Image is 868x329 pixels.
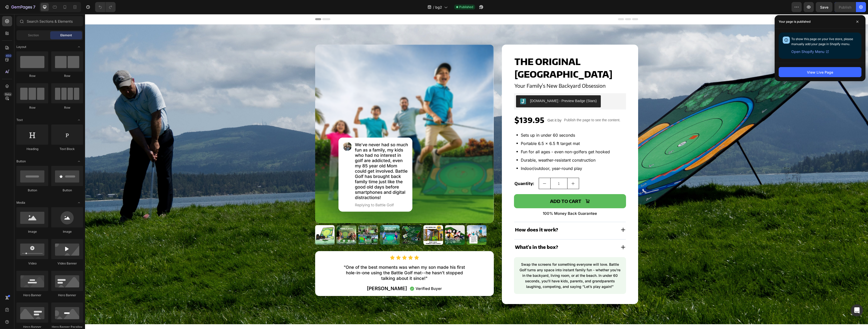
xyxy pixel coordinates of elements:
[429,101,460,111] div: $139.95
[429,197,540,202] p: 100% Money Back Guarantee
[16,200,25,205] span: Media
[16,74,48,78] div: Row
[429,68,541,75] h2: Your Family's New Backyard Obsession
[429,180,541,194] button: Add to cart
[16,105,48,110] div: Row
[16,229,48,234] div: Image
[482,164,494,175] button: increment
[436,152,497,157] p: Indoor/outdoor, year-round play
[430,230,473,236] p: What's in the box?
[463,104,477,108] p: Get it by
[75,43,83,51] span: Toggle open
[779,67,861,77] button: View Live Page
[816,2,832,12] button: Save
[429,166,449,172] p: Quantity:
[2,2,38,12] button: 7
[459,5,473,9] span: Published
[791,49,824,55] span: Open Shopify Menu
[60,33,72,38] span: Element
[16,118,23,122] span: Text
[436,135,525,140] p: Fun for all ages - even non-golfers get hooked
[834,2,856,12] button: Publish
[4,92,12,96] div: Beta
[51,293,83,297] div: Hero Banner
[51,147,83,151] div: Text Block
[436,143,510,149] p: Durable, weather-resistant construction
[839,5,851,10] div: Publish
[16,45,26,49] span: Layout
[430,213,473,219] p: How does it work?
[16,147,48,151] div: Heading
[75,157,83,165] span: Toggle open
[85,14,868,329] iframe: Design area
[431,81,516,93] button: Judge.me - Preview Badge (Stars)
[51,261,83,266] div: Video Banner
[435,5,442,10] span: bg2
[445,84,512,89] div: [DOMAIN_NAME] - Preview Badge (Stars)
[465,164,482,175] input: quantity
[429,41,541,67] h2: THE ORIGINAL [GEOGRAPHIC_DATA]
[807,70,833,75] div: View Live Page
[257,250,382,267] p: "One of the best moments was when my son made his first hole-in-one using the Battle Golf mat--he...
[95,2,116,12] div: Undo/Redo
[75,116,83,124] span: Toggle open
[5,54,12,58] div: 450
[479,103,535,109] p: Publish the page to see the content.
[433,248,536,275] p: Swap the screens for something everyone will love. Battle Golf turns any space into instant famil...
[436,127,495,132] p: Portable 6.5 x 6.5 ft target mat
[51,229,83,234] div: Image
[435,84,441,90] img: Judgeme.png
[16,188,48,193] div: Button
[436,118,490,124] p: Sets up in under 60 seconds
[51,74,83,78] div: Row
[791,37,853,46] span: To show this page on your live store, please manually add your page in Shopify menu.
[331,272,357,277] p: Verified Buyer
[465,183,496,191] div: Add to cart
[16,293,48,297] div: Hero Banner
[33,4,35,10] p: 7
[51,188,83,193] div: Button
[820,5,828,9] span: Save
[433,5,434,10] span: /
[851,304,863,316] div: Open Intercom Messenger
[75,199,83,207] span: Toggle open
[282,272,322,277] p: [PERSON_NAME]
[779,19,810,24] p: Your page is published
[16,261,48,266] div: Video
[454,164,465,175] button: decrement
[51,105,83,110] div: Row
[16,159,26,164] span: Button
[16,16,83,26] input: Search Sections & Elements
[28,33,39,38] span: Section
